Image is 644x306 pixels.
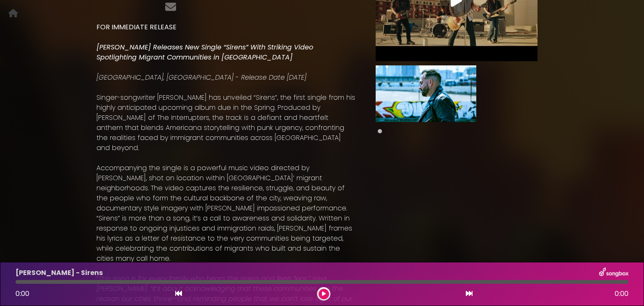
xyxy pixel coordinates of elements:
em: [PERSON_NAME] Releases New Single “Sirens” With Striking Video Spotlighting Migrant Communities i... [96,42,313,62]
p: [PERSON_NAME] - Sirens [16,268,103,278]
p: Singer-songwriter [PERSON_NAME] has unveiled “Sirens”, the first single from his highly anticipat... [96,93,356,153]
span: 0:00 [16,289,29,298]
p: “Sirens” is more than a song, it’s a call to awareness and solidarity. Written in response to ong... [96,213,356,264]
em: [GEOGRAPHIC_DATA], [GEOGRAPHIC_DATA] - Release Date [DATE] [96,73,306,82]
img: songbox-logo-white.png [599,267,628,278]
span: 0:00 [615,289,628,299]
strong: FOR IMMEDIATE RELEASE [96,22,177,32]
img: 0xiG6ZE5Q711pa4qa7W3 [376,65,476,122]
p: Accompanying the single is a powerful music video directed by [PERSON_NAME], shot on location wit... [96,163,356,213]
